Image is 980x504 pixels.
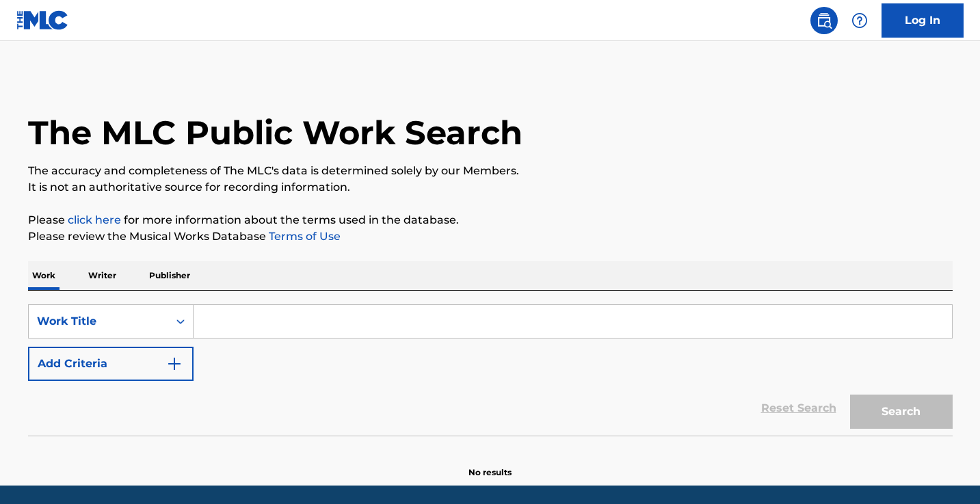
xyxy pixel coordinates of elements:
[882,3,964,38] a: Log In
[851,12,868,29] img: help
[810,7,838,34] a: Public Search
[37,313,160,330] div: Work Title
[912,438,980,504] iframe: Chat Widget
[28,261,59,290] p: Work
[16,10,69,30] img: MLC Logo
[468,450,512,479] p: No results
[28,212,953,228] p: Please for more information about the terms used in the database.
[28,179,953,196] p: It is not an authoritative source for recording information.
[28,228,953,245] p: Please review the Musical Works Database
[68,213,121,226] a: click here
[145,261,194,290] p: Publisher
[816,12,832,29] img: search
[28,163,953,179] p: The accuracy and completeness of The MLC's data is determined solely by our Members.
[266,230,341,243] a: Terms of Use
[28,347,194,381] button: Add Criteria
[28,112,522,153] h1: The MLC Public Work Search
[166,356,183,372] img: 9d2ae6d4665cec9f34b9.svg
[84,261,120,290] p: Writer
[846,7,873,34] div: Help
[28,304,953,436] form: Search Form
